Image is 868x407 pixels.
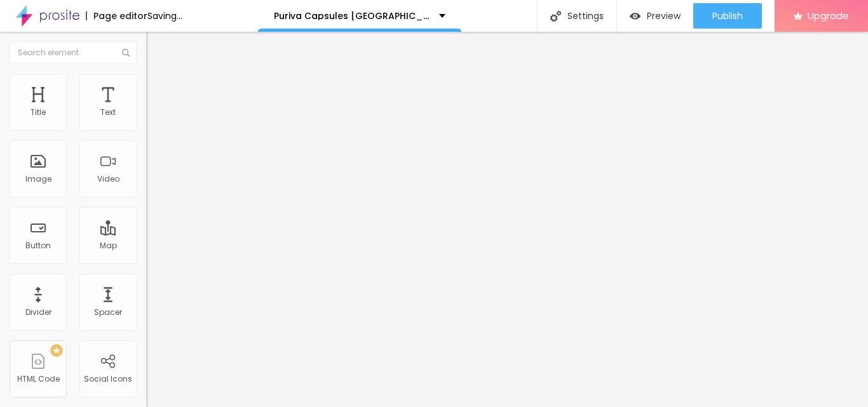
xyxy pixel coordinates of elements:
[94,308,122,317] div: Spacer
[550,11,561,22] img: Icone
[647,11,681,21] span: Preview
[147,11,182,20] div: Saving...
[25,308,51,317] div: Divider
[100,241,117,250] div: Map
[274,11,430,20] p: Puriva Capsules [GEOGRAPHIC_DATA]
[97,175,119,183] div: Video
[31,108,46,117] div: Title
[25,241,51,250] div: Button
[17,375,60,384] div: HTML Code
[693,3,762,29] button: Publish
[630,11,641,22] img: view-1.svg
[808,10,849,21] span: Upgrade
[84,375,132,384] div: Social Icons
[86,11,147,20] div: Page editor
[25,175,51,183] div: Image
[712,11,743,21] span: Publish
[100,108,116,117] div: Text
[146,32,868,407] iframe: Editor
[617,3,693,29] button: Preview
[10,41,137,64] input: Search element
[122,49,130,57] img: Icone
